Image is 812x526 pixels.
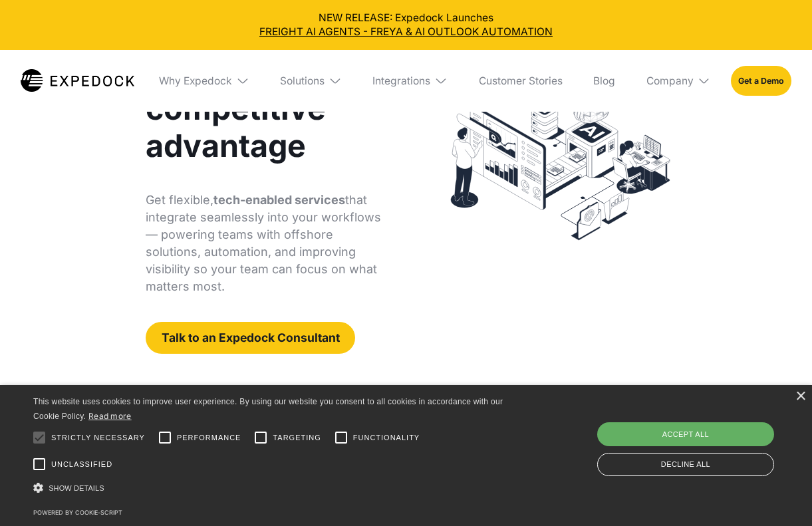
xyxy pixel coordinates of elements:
[149,50,259,112] div: Why Expedock
[33,479,518,497] div: Show details
[88,411,132,421] a: Read more
[146,322,355,354] a: Talk to an Expedock Consultant
[646,74,694,87] div: Company
[745,462,812,526] iframe: Chat Widget
[583,50,626,112] a: Blog
[33,397,503,422] span: This website uses cookies to improve user experience. By using our website you consent to all coo...
[213,193,345,207] strong: tech-enabled services
[146,192,390,295] p: Get flexible, that integrate seamlessly into your workflows — powering teams with offshore soluti...
[362,50,458,112] div: Integrations
[636,50,720,112] div: Company
[280,74,325,87] div: Solutions
[597,453,774,476] div: Decline all
[11,11,802,40] div: NEW RELEASE: Expedock Launches
[159,74,232,87] div: Why Expedock
[51,459,112,470] span: Unclassified
[795,392,805,402] div: Close
[33,509,122,516] a: Powered by cookie-script
[270,50,352,112] div: Solutions
[468,50,573,112] a: Customer Stories
[597,422,774,446] div: Accept all
[731,66,791,96] a: Get a Demo
[49,484,104,492] span: Show details
[353,432,420,444] span: Functionality
[177,432,241,444] span: Performance
[51,432,145,444] span: Strictly necessary
[372,74,430,87] div: Integrations
[273,432,321,444] span: Targeting
[11,25,802,39] a: FREIGHT AI AGENTS - FREYA & AI OUTLOOK AUTOMATION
